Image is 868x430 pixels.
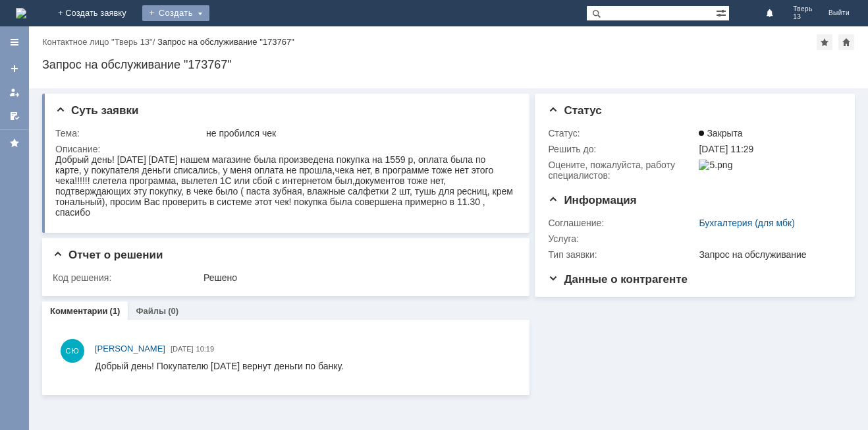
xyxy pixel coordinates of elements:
div: Код решения: [53,272,201,283]
span: Статус [548,104,601,117]
div: Решить до: [548,144,696,154]
span: Тверь [793,5,813,13]
div: Добавить в избранное [817,34,832,50]
div: (0) [168,306,178,316]
span: Суть заявки [55,104,138,117]
a: Контактное лицо "Тверь 13" [42,37,153,47]
div: (1) [110,306,121,316]
span: Данные о контрагенте [548,273,688,286]
div: / [42,37,157,47]
div: Oцените, пожалуйста, работу специалистов: [548,160,696,181]
div: не пробился чек [206,128,512,138]
span: 10:19 [196,345,215,353]
div: Тема: [55,128,203,138]
img: logo [16,8,26,18]
a: Перейти на домашнюю страницу [16,8,26,18]
span: 13 [793,13,813,21]
div: Создать [142,5,209,21]
a: Файлы [136,306,166,316]
span: Информация [548,194,636,206]
a: [PERSON_NAME] [95,342,165,355]
div: Соглашение: [548,218,696,228]
a: Мои согласования [4,106,25,127]
span: Закрыта [699,128,742,138]
a: Бухгалтерия (для мбк) [699,218,795,228]
a: Создать заявку [4,58,25,79]
div: Описание: [55,144,514,154]
div: Тип заявки: [548,249,696,260]
div: Сделать домашней страницей [838,34,854,50]
span: [DATE] 11:29 [699,144,753,154]
a: Мои заявки [4,82,25,103]
div: Запрос на обслуживание [699,249,836,260]
div: Услуга: [548,233,696,244]
span: [PERSON_NAME] [95,344,165,353]
div: Запрос на обслуживание "173767" [157,37,294,47]
div: Решено [203,272,512,283]
div: Статус: [548,128,696,138]
img: 5.png [699,160,732,170]
span: Расширенный поиск [716,6,729,18]
span: [DATE] [171,345,194,353]
div: Запрос на обслуживание "173767" [42,58,855,71]
span: Отчет о решении [53,249,163,261]
a: Комментарии [50,306,108,316]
